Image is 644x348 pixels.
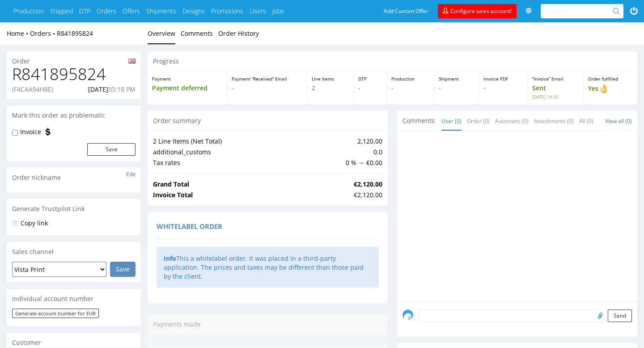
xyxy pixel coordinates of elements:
p: Sent [532,84,578,100]
p: (F4CAA94H8E) [12,85,53,94]
div: Order nickname [7,168,141,187]
td: 0 % → €0.00 [343,157,382,168]
p: Order fulfilled [588,76,633,82]
a: Attachments (0) [534,111,574,131]
span: [DATE] 16:30 [532,93,578,100]
a: Shipments [146,7,176,16]
p: Line Items [312,76,349,82]
p: - [439,84,474,93]
a: User (0) [441,111,462,131]
div: Order summary [148,111,388,131]
td: additional_customs [153,147,343,157]
a: Automatic (0) [495,111,529,131]
p: Payment deferred [152,84,222,93]
a: Orders [30,29,57,38]
a: Add Custom Offer [379,4,433,18]
p: - [391,84,429,93]
p: Invoice PDF [483,76,523,82]
a: Users [250,7,266,16]
strong: Grand Total [153,180,189,188]
p: “Invoice” Email [532,76,578,82]
p: - [358,84,381,93]
p: Shipment [439,76,474,82]
strong: Invoice Total [153,191,193,199]
a: View all (0) [605,117,632,125]
button: Send [608,310,632,322]
div: €2,120.00 [354,191,382,199]
a: Home [7,29,30,38]
span: Configure sales account! [450,7,512,15]
p: Payment [152,76,222,82]
a: Promotions [211,7,243,16]
td: Tax rates [153,157,343,168]
div: Order [7,51,141,66]
a: Copy link [21,219,48,227]
div: Individual account number [7,289,141,309]
div: Progress [148,51,637,71]
strong: €2,120.00 [354,180,382,188]
a: Jobs [272,7,284,16]
p: - [232,84,302,93]
a: Designs [182,7,205,16]
a: Overview [148,22,175,44]
span: Whitelabel order [157,222,222,231]
td: 2,120.00 [343,136,382,147]
span: 03:18 PM [108,85,136,93]
a: Order (0) [467,111,490,131]
input: Save [110,262,136,277]
div: Generate Trustpilot Link [7,199,141,219]
td: 0.0 [343,147,382,157]
div: Mark this order as problematic [7,106,141,125]
img: gb-5d72c5a8bef80fca6f99f476e15ec95ce2d5e5f65c6dab9ee8e56348be0d39fc.png [128,59,136,64]
label: Invoice [20,127,41,136]
p: Payment “Received” Email [232,76,302,82]
a: All (0) [579,111,593,131]
a: Production [13,7,44,16]
img: share_image_120x120.png [402,310,413,320]
div: Sales channel [7,242,141,262]
a: Configure sales account! [438,4,517,18]
a: Orders [97,7,116,16]
h1: R841895824 [12,65,136,83]
a: Edit [126,170,136,178]
p: [DATE] [88,85,136,94]
a: DTP [79,7,90,16]
button: Save [87,143,136,156]
div: This a whitelabel order. It was placed in a third-party application. The prices and taxes may be ... [157,247,379,288]
span: Comments [402,116,435,125]
a: R841895824 [57,29,93,38]
input: Search for... [546,4,614,18]
button: Generate account number for EUR [12,309,99,318]
p: - [483,84,523,93]
a: Shipped [50,7,73,16]
strong: Info [164,254,176,263]
p: Yes [588,84,633,93]
td: 2 Line Items (Net Total) [153,136,343,147]
a: Comments [181,22,213,44]
img: icon-invoice-flag.svg [43,127,52,136]
p: Production [391,76,429,82]
a: Order History [218,22,259,44]
p: DTP [358,76,381,82]
p: 2 [312,84,349,93]
a: Offers [123,7,140,16]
